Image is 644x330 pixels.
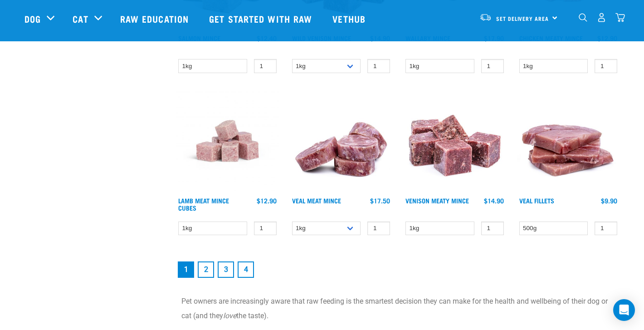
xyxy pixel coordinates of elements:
img: Lamb Meat Mince [176,89,279,192]
input: 1 [481,59,504,73]
div: $17.50 [370,197,390,204]
div: Open Intercom Messenger [613,299,635,321]
em: love [223,311,236,320]
a: Lamb Meat Mince Cubes [178,199,229,209]
input: 1 [481,222,504,236]
img: Stack Of Raw Veal Fillets [517,89,620,192]
a: Get started with Raw [200,0,323,37]
img: home-icon-1@2x.png [579,13,587,22]
div: $9.90 [601,197,617,204]
a: Page 1 [178,261,194,278]
p: Pet owners are increasingly aware that raw feeding is the smartest decision they can make for the... [181,294,614,323]
a: Cat [73,12,88,25]
nav: pagination [176,260,620,280]
img: user.png [597,13,606,22]
a: Goto page 3 [218,261,234,278]
img: 1117 Venison Meat Mince 01 [403,89,506,192]
input: 1 [254,222,277,236]
span: Set Delivery Area [496,17,549,20]
a: Veal Meat Mince [292,199,341,202]
a: Vethub [323,0,377,37]
img: van-moving.png [479,13,492,21]
input: 1 [367,222,390,236]
a: Veal Fillets [519,199,554,202]
a: Venison Meaty Mince [405,199,469,202]
div: $14.90 [484,197,504,204]
a: Dog [24,12,41,25]
img: home-icon@2x.png [615,13,625,22]
a: Goto page 4 [238,261,254,278]
input: 1 [254,59,277,73]
img: 1160 Veal Meat Mince Medallions 01 [290,89,393,192]
a: Raw Education [111,0,200,37]
div: $12.90 [257,197,277,204]
a: Goto page 2 [198,261,214,278]
input: 1 [367,59,390,73]
input: 1 [595,222,617,236]
input: 1 [595,59,617,73]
